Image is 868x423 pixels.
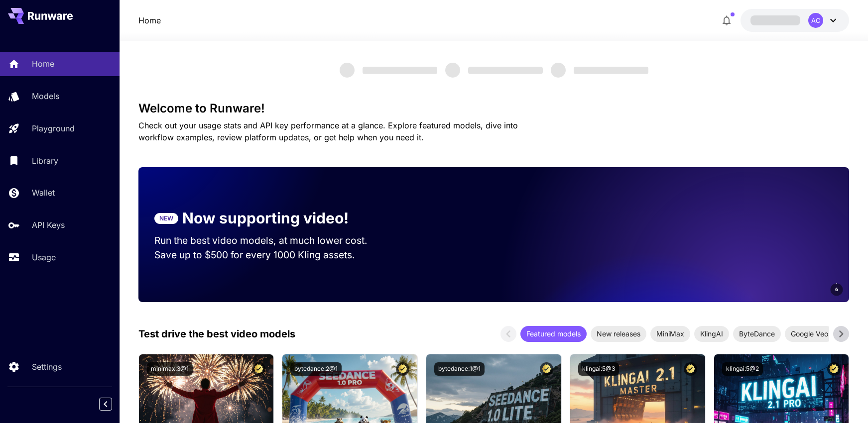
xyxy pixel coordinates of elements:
span: Google Veo [785,328,834,339]
button: Certified Model – Vetted for best performance and includes a commercial license. [684,362,697,376]
div: Featured models [520,326,587,342]
span: 6 [835,286,838,293]
p: NEW [159,214,173,223]
p: Save up to $500 for every 1000 Kling assets. [154,248,386,262]
button: Certified Model – Vetted for best performance and includes a commercial license. [396,362,409,376]
p: Playground [32,122,75,134]
button: bytedance:1@1 [434,362,485,376]
span: ByteDance [733,328,781,339]
span: Featured models [520,328,587,339]
span: MiniMax [650,328,690,339]
p: Home [32,58,54,70]
div: New releases [591,326,646,342]
p: Wallet [32,187,55,199]
button: klingai:5@3 [578,362,619,376]
p: API Keys [32,219,65,231]
button: Certified Model – Vetted for best performance and includes a commercial license. [540,362,553,376]
p: Usage [32,251,56,263]
button: bytedance:2@1 [290,362,342,376]
span: Check out your usage stats and API key performance at a glance. Explore featured models, dive int... [138,120,518,142]
button: Certified Model – Vetted for best performance and includes a commercial license. [827,362,841,376]
button: Certified Model – Vetted for best performance and includes a commercial license. [252,362,265,376]
p: Test drive the best video models [138,326,295,341]
p: Library [32,155,58,167]
div: ByteDance [733,326,781,342]
nav: breadcrumb [138,14,161,26]
p: Now supporting video! [182,207,349,229]
div: Collapse sidebar [107,395,120,413]
div: AC [808,13,823,28]
span: New releases [591,328,646,339]
div: Google Veo [785,326,834,342]
p: Models [32,90,59,102]
button: klingai:5@2 [722,362,763,376]
button: Collapse sidebar [99,398,112,411]
a: Home [138,14,161,26]
button: AC [741,9,849,32]
span: KlingAI [694,328,729,339]
h3: Welcome to Runware! [138,102,850,115]
div: KlingAI [694,326,729,342]
p: Run the best video models, at much lower cost. [154,233,386,248]
p: Settings [32,361,62,373]
div: MiniMax [650,326,690,342]
button: minimax:3@1 [147,362,193,376]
